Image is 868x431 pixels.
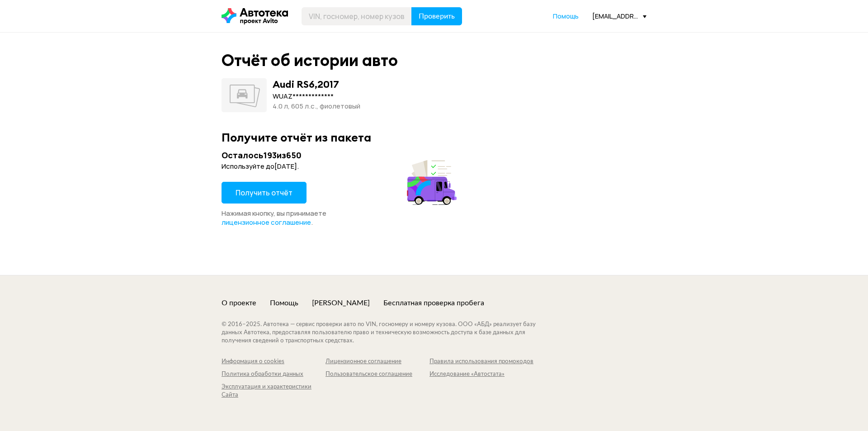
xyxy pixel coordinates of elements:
[419,13,455,20] span: Проверить
[222,162,459,171] div: Используйте до [DATE] .
[383,298,484,308] a: Бесплатная проверка пробега
[222,298,256,308] a: О проекте
[273,78,339,90] div: Audi RS6 , 2017
[222,370,325,379] a: Политика обработки данных
[222,51,398,70] div: Отчёт об истории авто
[222,358,325,366] a: Информация о cookies
[222,182,307,204] button: Получить отчёт
[222,218,311,227] a: лицензионное соглашение
[325,358,429,366] a: Лицензионное соглашение
[429,358,533,366] a: Правила использования промокодов
[270,298,298,308] a: Помощь
[222,208,326,227] span: Нажимая кнопку, вы принимаете .
[325,370,429,379] a: Пользовательское соглашение
[312,298,370,308] a: [PERSON_NAME]
[302,7,412,25] input: VIN, госномер, номер кузова
[222,130,646,144] div: Получите отчёт из пакета
[411,7,462,25] button: Проверить
[222,383,325,399] a: Эксплуатация и характеристики Сайта
[236,188,292,198] span: Получить отчёт
[553,12,579,21] a: Помощь
[273,101,360,111] div: 4.0 л, 605 л.c., фиолетовый
[222,218,311,227] span: лицензионное соглашение
[222,321,554,345] div: © 2016– 2025 . Автотека — сервис проверки авто по VIN, госномеру и номеру кузова. ООО «АБД» реали...
[222,150,459,161] div: Осталось 193 из 650
[592,12,646,20] div: [EMAIL_ADDRESS][DOMAIN_NAME]
[429,370,533,379] a: Исследование «Автостата»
